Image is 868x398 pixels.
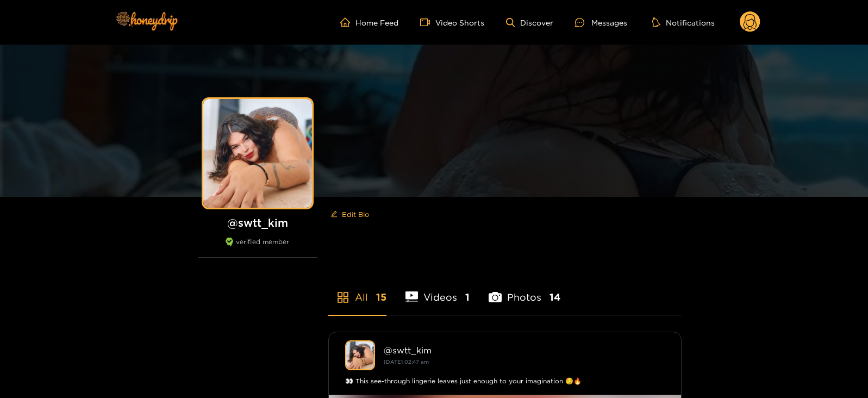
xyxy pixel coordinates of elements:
[328,206,371,223] button: editEdit Bio
[465,290,470,304] span: 1
[420,17,484,27] a: Video Shorts
[336,291,349,304] span: appstore
[345,376,665,387] div: 👀 This see-through lingerie leaves just enough to your imagination 😏🔥
[405,266,470,315] li: Videos
[489,266,560,315] li: Photos
[198,238,317,258] div: verified member
[342,209,369,220] span: Edit Bio
[649,17,718,28] button: Notifications
[549,290,560,304] span: 14
[340,17,398,27] a: Home Feed
[420,17,435,27] span: video-camera
[506,18,553,27] a: Discover
[198,216,317,229] h1: @ swtt_kim
[384,345,665,355] div: @ swtt_kim
[328,266,386,315] li: All
[345,340,375,370] img: swtt_kim
[376,290,386,304] span: 15
[340,17,355,27] span: home
[575,16,627,29] div: Messages
[330,210,338,219] span: edit
[384,359,429,365] small: [DATE] 02:47 am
